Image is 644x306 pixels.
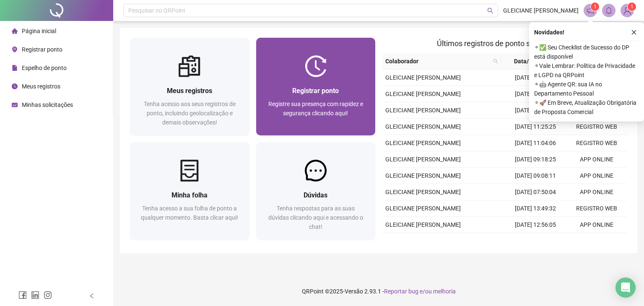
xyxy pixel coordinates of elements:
td: [DATE] 12:43:43 [505,86,566,102]
span: close [631,29,637,35]
span: GLEICIANE [PERSON_NAME] [385,140,461,146]
td: REGISTRO WEB [566,119,627,135]
a: Minha folhaTenha acesso a sua folha de ponto a qualquer momento. Basta clicar aqui! [130,142,249,240]
span: 1 [631,4,634,10]
span: home [12,28,18,34]
td: [DATE] 09:08:11 [505,168,566,184]
span: GLEICIANE [PERSON_NAME] [385,189,461,195]
span: Data/Hora [505,57,551,66]
span: GLEICIANE [PERSON_NAME] [385,156,461,163]
span: Minhas solicitações [22,101,73,108]
span: search [493,59,498,64]
span: schedule [12,102,18,108]
td: [DATE] 13:49:32 [505,200,566,217]
td: APP ONLINE [566,233,627,249]
span: notification [587,7,594,14]
span: Registre sua presença com rapidez e segurança clicando aqui! [268,101,363,117]
span: Meus registros [167,87,212,95]
td: [DATE] 07:50:04 [505,184,566,200]
span: Últimos registros de ponto sincronizados [437,39,572,48]
span: GLEICIANE [PERSON_NAME] [385,221,461,228]
span: ⚬ 🚀 Em Breve, Atualização Obrigatória de Proposta Comercial [534,98,639,117]
img: 79031 [621,4,634,17]
span: GLEICIANE [PERSON_NAME] [385,107,461,114]
td: [DATE] 13:49:31 [505,70,566,86]
span: Tenha acesso a sua folha de ponto a qualquer momento. Basta clicar aqui! [141,205,238,221]
td: [DATE] 11:25:25 [505,119,566,135]
span: Tenha acesso aos seus registros de ponto, incluindo geolocalização e demais observações! [144,101,236,126]
span: instagram [44,291,52,299]
span: search [491,55,500,67]
td: [DATE] 12:56:05 [505,217,566,233]
td: APP ONLINE [566,217,627,233]
sup: Atualize o seu contato no menu Meus Dados [628,3,636,11]
span: Registrar ponto [292,87,339,95]
span: Meus registros [22,83,60,90]
td: REGISTRO WEB [566,200,627,217]
td: APP ONLINE [566,184,627,200]
span: Página inicial [22,28,56,34]
a: Registrar pontoRegistre sua presença com rapidez e segurança clicando aqui! [256,38,376,135]
span: Dúvidas [304,191,327,199]
sup: 1 [591,3,599,11]
span: Versão [345,288,363,295]
span: GLEICIANE [PERSON_NAME] [385,91,461,97]
span: Espelho de ponto [22,65,67,71]
span: Colaborador [385,57,490,66]
span: Reportar bug e/ou melhoria [384,288,456,295]
span: GLEICIANE [PERSON_NAME] [385,123,461,130]
span: linkedin [31,291,39,299]
span: GLEICIANE [PERSON_NAME] [503,6,579,15]
span: ⚬ ✅ Seu Checklist de Sucesso do DP está disponível [534,43,639,61]
span: ⚬ Vale Lembrar: Política de Privacidade e LGPD na QRPoint [534,61,639,80]
span: ⚬ 🤖 Agente QR: sua IA no Departamento Pessoal [534,80,639,98]
td: [DATE] 12:46:50 [505,233,566,249]
span: 1 [594,4,597,10]
span: GLEICIANE [PERSON_NAME] [385,205,461,212]
td: APP ONLINE [566,168,627,184]
td: APP ONLINE [566,151,627,168]
span: environment [12,47,18,52]
span: Minha folha [171,191,208,199]
td: [DATE] 11:04:06 [505,135,566,151]
th: Data/Hora [501,53,561,70]
span: Tenha respostas para as suas dúvidas clicando aqui e acessando o chat! [268,205,363,230]
span: bell [605,7,613,14]
span: facebook [18,291,27,299]
span: Novidades ! [534,28,564,37]
span: file [12,65,18,71]
a: Meus registrosTenha acesso aos seus registros de ponto, incluindo geolocalização e demais observa... [130,38,249,135]
footer: QRPoint © 2025 - 2.93.1 - [113,277,644,306]
span: clock-circle [12,83,18,89]
span: search [487,8,493,14]
div: Open Intercom Messenger [615,277,636,298]
td: [DATE] 09:18:25 [505,151,566,168]
span: Registrar ponto [22,46,62,53]
td: [DATE] 12:33:28 [505,102,566,119]
span: GLEICIANE [PERSON_NAME] [385,172,461,179]
span: GLEICIANE [PERSON_NAME] [385,74,461,81]
td: REGISTRO WEB [566,135,627,151]
span: left [89,293,95,299]
a: DúvidasTenha respostas para as suas dúvidas clicando aqui e acessando o chat! [256,142,376,240]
